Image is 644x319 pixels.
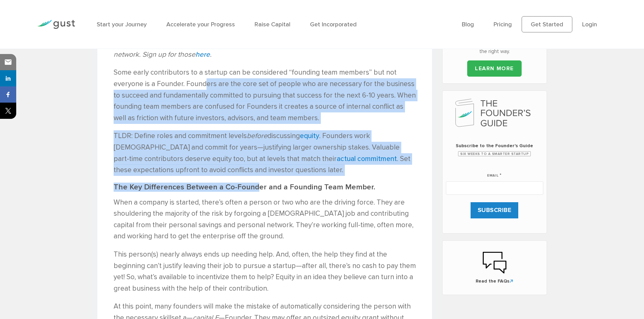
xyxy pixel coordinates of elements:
[114,67,416,124] p: Some early contributors to a startup can be considered “founding team members” but not everyone i...
[494,21,512,28] a: Pricing
[458,151,531,156] span: Six Weeks to a Smarter Startup
[446,142,543,149] span: Subscribe to the Founder's Guide
[522,16,572,32] a: Get Started
[114,130,416,176] p: TLDR: Define roles and commitment levels discussing . Founders work [DEMOGRAPHIC_DATA] and commit...
[471,202,519,218] input: SUBSCRIBE
[166,21,235,28] a: Accelerate your Progress
[114,249,416,294] p: This person(s) nearly always ends up needing help. And, often, the help they find at the beginnin...
[300,132,319,140] a: equity
[487,165,502,179] label: Email
[467,60,522,77] a: LEARN MORE
[97,21,147,28] a: Start your Journey
[114,28,414,59] em: This write-up was originally sent to subscribers as a part of our Mission Control weekly insights...
[462,21,474,28] a: Blog
[449,251,540,285] a: Read the FAQs
[247,132,267,140] em: before
[195,50,210,59] a: here
[114,183,375,191] strong: The Key Differences Between a Co-Founder and a Founding Team Member.
[114,197,416,242] p: When a company is started, there’s often a person or two who are the driving force. They are shou...
[310,21,357,28] a: Get Incorporated
[255,21,290,28] a: Raise Capital
[37,20,75,29] img: Gust Logo
[337,155,397,163] a: actual commitment
[449,278,540,285] span: Read the FAQs
[582,21,597,28] a: Login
